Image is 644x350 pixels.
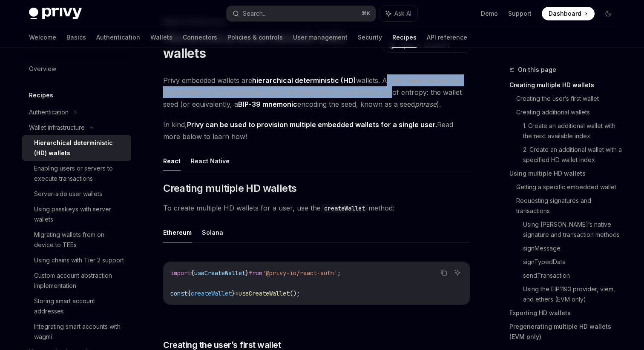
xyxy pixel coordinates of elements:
span: Creating multiple HD wallets [163,182,296,195]
strong: hierarchical deterministic (HD) [252,76,356,85]
span: from [249,269,262,277]
button: Ethereum [163,222,192,242]
span: { [191,269,194,277]
div: Enabling users or servers to execute transactions [34,163,126,184]
span: import [170,269,191,277]
a: Using chains with Tier 2 support [22,253,131,268]
div: Server-side user wallets [34,189,102,199]
a: 1. Create an additional wallet with the next available index [523,119,622,143]
div: Using chains with Tier 2 support [34,255,124,265]
a: Server-side user wallets [22,186,131,202]
span: (); [290,290,300,297]
span: ; [337,269,341,277]
div: Integrating smart accounts with wagmi [34,322,126,342]
span: } [245,269,249,277]
a: Storing smart account addresses [22,293,131,319]
div: Custom account abstraction implementation [34,270,126,291]
a: Creating additional wallets [516,105,622,119]
a: Support [508,9,532,18]
button: Toggle dark mode [601,7,615,20]
button: React Native [191,151,230,171]
a: Integrating smart accounts with wagmi [22,319,131,344]
a: Getting a specific embedded wallet [516,180,622,194]
a: Creating the user’s first wallet [516,92,622,105]
strong: Privy can be used to provision multiple embedded wallets for a single user. [187,120,437,129]
a: Migrating wallets from on-device to TEEs [22,227,131,253]
button: React [163,151,181,171]
div: Hierarchical deterministic (HD) wallets [34,138,126,158]
a: Using multiple HD wallets [509,167,622,180]
a: 2. Create an additional wallet with a specified HD wallet index [523,143,622,167]
a: Policies & controls [227,27,283,48]
a: Basics [66,27,86,48]
a: Enabling users or servers to execute transactions [22,161,131,186]
span: createWallet [191,290,232,297]
a: Overview [22,61,131,77]
span: Ask AI [394,9,411,18]
em: phrase [415,100,437,108]
a: BIP-39 mnemonic [238,100,297,109]
a: sendTransaction [523,269,622,282]
span: In kind, Read more below to learn how! [163,119,470,142]
a: Connectors [183,27,217,48]
div: Storing smart account addresses [34,296,126,316]
a: Wallets [150,27,172,48]
code: createWallet [321,204,368,213]
h5: Recipes [29,90,53,100]
div: Authentication [29,107,69,117]
a: Creating multiple HD wallets [509,78,622,92]
button: Ask AI [452,267,463,278]
a: signTypedData [523,255,622,269]
div: Wallet infrastructure [29,122,85,133]
span: = [235,290,239,297]
span: Dashboard [549,9,581,18]
a: signMessage [523,242,622,255]
a: Authentication [96,27,140,48]
span: { [187,290,191,297]
span: To create multiple HD wallets for a user, use the method: [163,202,470,214]
button: Copy the contents from the code block [438,267,449,278]
a: Using the EIP1193 provider, viem, and ethers (EVM only) [523,282,622,306]
button: Solana [202,222,223,242]
div: Migrating wallets from on-device to TEEs [34,230,126,250]
div: Overview [29,64,56,74]
span: const [170,290,187,297]
a: Welcome [29,27,56,48]
a: Exporting HD wallets [509,306,622,320]
span: ⌘ K [362,10,371,17]
button: Ask AI [380,6,417,21]
div: Using passkeys with server wallets [34,204,126,225]
a: Requesting signatures and transactions [516,194,622,218]
a: Using passkeys with server wallets [22,202,131,227]
a: Custom account abstraction implementation [22,268,131,293]
span: } [232,290,235,297]
button: Search...⌘K [227,6,376,21]
span: useCreateWallet [239,290,290,297]
span: useCreateWallet [194,269,245,277]
div: Search... [243,9,267,19]
a: User management [293,27,348,48]
a: Hierarchical deterministic (HD) wallets [22,135,131,161]
a: Dashboard [542,7,595,20]
a: API reference [427,27,467,48]
a: Demo [481,9,498,18]
a: Security [358,27,382,48]
span: On this page [518,65,556,75]
span: '@privy-io/react-auth' [262,269,337,277]
a: Recipes [392,27,417,48]
img: dark logo [29,8,82,20]
span: Privy embedded wallets are wallets. An HD wallet allows you to generate multiple addresses and pr... [163,74,470,110]
a: Using [PERSON_NAME]’s native signature and transaction methods [523,218,622,242]
a: Pregenerating multiple HD wallets (EVM only) [509,320,622,344]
